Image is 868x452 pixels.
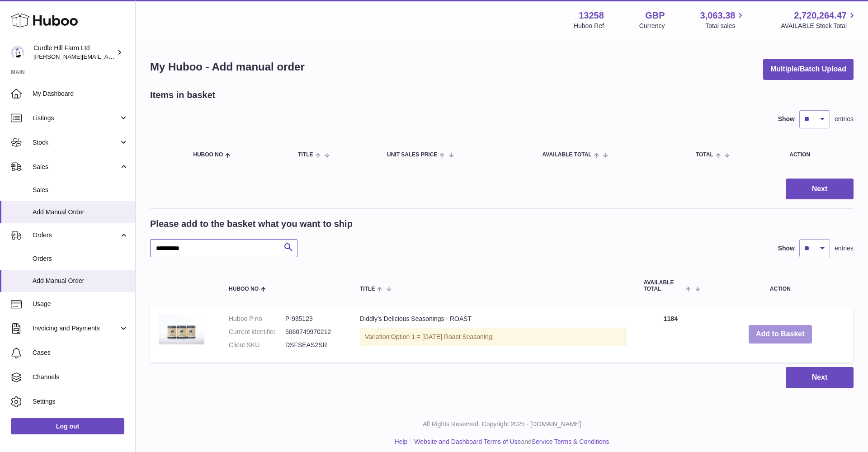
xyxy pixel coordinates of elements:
[33,373,128,381] span: Channels
[579,9,604,22] strong: 13258
[285,341,342,349] dd: DSFSEAS2SR
[33,114,119,122] span: Listings
[33,138,119,147] span: Stock
[193,152,223,158] span: Huboo no
[387,152,437,158] span: Unit Sales Price
[298,152,313,158] span: Title
[33,186,128,194] span: Sales
[285,328,342,336] dd: 5060749970212
[229,315,285,323] dt: Huboo P no
[33,89,128,98] span: My Dashboard
[143,420,861,428] p: All Rights Reserved. Copyright 2025 - [DOMAIN_NAME]
[33,348,128,357] span: Cases
[360,328,626,346] div: Variation:
[11,418,124,434] a: Log out
[639,22,665,30] div: Currency
[33,254,128,263] span: Orders
[229,328,285,336] dt: Current identifier
[786,179,854,200] button: Next
[33,44,115,61] div: Curdle Hill Farm Ltd
[763,59,854,80] button: Multiple/Batch Upload
[285,315,342,323] dd: P-935123
[542,152,592,158] span: AVAILABLE Total
[33,208,128,217] span: Add Manual Order
[700,9,746,30] a: 3,063.38 Total sales
[645,9,665,22] strong: GBP
[159,315,204,345] img: Diddly’s Delicious Seasonings - ROAST
[789,152,844,158] div: Action
[707,271,854,301] th: Action
[33,324,119,333] span: Invoicing and Payments
[150,89,216,101] h2: Items in basket
[395,438,408,445] a: Help
[150,218,353,230] h2: Please add to the basket what you want to ship
[635,306,707,363] td: 1184
[11,46,24,59] img: miranda@diddlysquatfarmshop.com
[411,438,609,446] li: and
[574,22,604,30] div: Huboo Ref
[781,22,857,30] span: AVAILABLE Stock Total
[778,244,795,253] label: Show
[33,397,128,406] span: Settings
[700,9,736,22] span: 3,063.38
[33,53,181,60] span: [PERSON_NAME][EMAIL_ADDRESS][DOMAIN_NAME]
[749,325,812,344] button: Add to Basket
[229,286,259,292] span: Huboo no
[150,60,305,74] h1: My Huboo - Add manual order
[33,277,128,285] span: Add Manual Order
[360,286,375,292] span: Title
[835,244,854,253] span: entries
[696,152,713,158] span: Total
[33,163,119,171] span: Sales
[705,22,745,30] span: Total sales
[781,9,857,30] a: 2,720,264.47 AVAILABLE Stock Total
[786,367,854,388] button: Next
[33,300,128,308] span: Usage
[33,231,119,240] span: Orders
[351,306,635,363] td: Diddly’s Delicious Seasonings - ROAST
[644,280,684,292] span: AVAILABLE Total
[391,333,494,340] span: Option 1 = [DATE] Roast Seasoning;
[794,9,847,22] span: 2,720,264.47
[229,341,285,349] dt: Client SKU
[532,438,609,445] a: Service Terms & Conditions
[414,438,521,445] a: Website and Dashboard Terms of Use
[778,115,795,123] label: Show
[835,115,854,123] span: entries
